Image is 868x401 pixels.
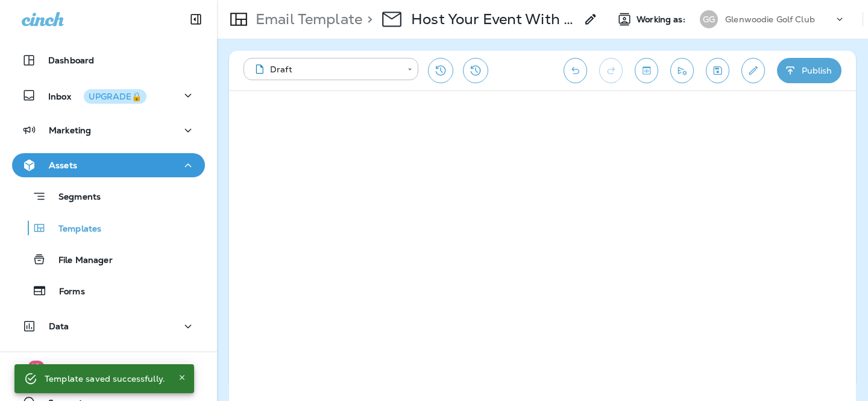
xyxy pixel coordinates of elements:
[463,58,488,83] button: View Changelog
[12,48,205,72] button: Dashboard
[175,370,189,385] button: Close
[12,278,205,303] button: Forms
[48,89,146,102] p: Inbox
[12,83,205,107] button: InboxUPGRADE🔒
[49,321,69,331] p: Data
[670,58,694,83] button: Send test email
[252,63,399,75] div: Draft
[89,92,142,101] div: UPGRADE🔒
[777,58,841,83] button: Publish
[741,58,765,83] button: Edit details
[45,368,165,390] div: Template saved successfully.
[48,55,94,65] p: Dashboard
[12,362,205,386] button: 19What's New
[12,153,205,177] button: Assets
[12,183,205,209] button: Segments
[179,7,213,31] button: Collapse Sidebar
[12,247,205,272] button: File Manager
[635,58,658,83] button: Toggle preview
[12,215,205,241] button: Templates
[46,255,113,267] p: File Manager
[12,314,205,338] button: Data
[428,58,453,83] button: Restore from previous version
[49,160,77,170] p: Assets
[725,14,815,24] p: Glenwoodie Golf Club
[49,125,91,135] p: Marketing
[637,14,688,25] span: Working as:
[251,10,362,28] p: Email Template
[47,286,85,298] p: Forms
[46,192,101,204] p: Segments
[12,118,205,142] button: Marketing
[84,89,146,104] button: UPGRADE🔒
[46,224,101,235] p: Templates
[564,58,587,83] button: Undo
[706,58,729,83] button: Save
[28,361,44,373] span: 19
[362,10,373,28] p: >
[411,10,576,28] p: Host Your Event With Us 2025 - 9/10
[700,10,718,28] div: GG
